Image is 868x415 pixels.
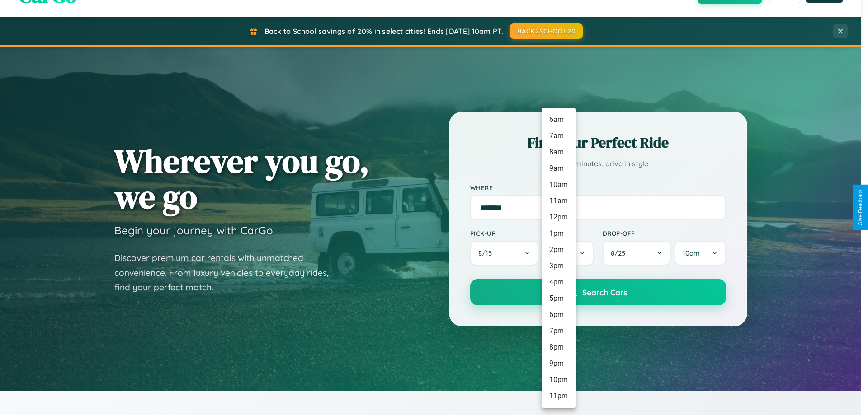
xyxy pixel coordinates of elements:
[542,128,576,144] li: 7am
[542,355,576,372] li: 9pm
[542,112,576,128] li: 6am
[542,193,576,209] li: 11am
[542,160,576,177] li: 9am
[857,189,863,226] div: Give Feedback
[542,372,576,388] li: 10pm
[542,242,576,258] li: 2pm
[542,323,576,339] li: 7pm
[542,307,576,323] li: 6pm
[542,144,576,160] li: 8am
[542,339,576,355] li: 8pm
[542,177,576,193] li: 10am
[542,209,576,225] li: 12pm
[542,388,576,404] li: 11pm
[542,290,576,307] li: 5pm
[542,274,576,290] li: 4pm
[542,258,576,274] li: 3pm
[542,225,576,242] li: 1pm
